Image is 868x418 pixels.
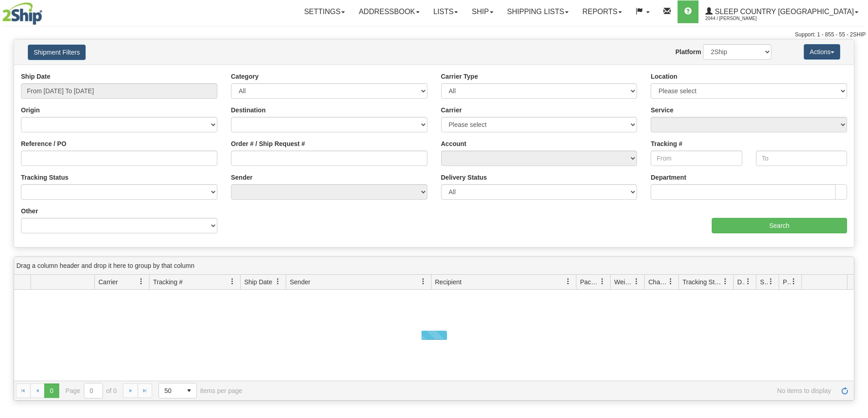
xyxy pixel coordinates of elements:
span: Carrier [98,277,118,287]
label: Sender [231,173,252,182]
a: Refresh [837,383,852,398]
a: Recipient filter column settings [560,274,576,289]
input: To [756,151,847,166]
input: From [651,151,742,166]
a: Sleep Country [GEOGRAPHIC_DATA] 2044 / [PERSON_NAME] [699,0,865,23]
a: Shipment Issues filter column settings [763,274,779,289]
a: Tracking Status filter column settings [718,274,733,289]
label: Platform [675,47,701,56]
span: 50 [164,386,176,395]
label: Category [231,72,259,81]
span: No items to display [255,387,831,394]
a: Reports [575,0,629,23]
span: Shipment Issues [760,277,768,287]
label: Order # / Ship Request # [231,139,305,148]
a: Shipping lists [500,0,575,23]
a: Ship Date filter column settings [270,274,286,289]
span: Page 0 [44,383,59,398]
span: Pickup Status [783,277,791,287]
iframe: chat widget [847,162,867,255]
label: Destination [231,106,266,115]
label: Tracking # [651,139,682,148]
label: Origin [21,106,40,115]
label: Delivery Status [441,173,487,182]
span: Page of 0 [66,383,117,398]
a: Carrier filter column settings [134,274,149,289]
label: Account [441,139,467,148]
span: Sender [290,277,310,287]
input: Search [712,218,847,233]
label: Carrier Type [441,72,478,81]
label: Other [21,206,38,216]
span: Tracking # [153,277,183,287]
span: Weight [614,277,633,287]
a: Charge filter column settings [663,274,678,289]
img: logo2044.jpg [2,2,42,25]
label: Carrier [441,106,462,115]
a: Lists [426,0,465,23]
a: Sender filter column settings [416,274,431,289]
a: Weight filter column settings [629,274,644,289]
label: Ship Date [21,72,51,81]
span: 2044 / [PERSON_NAME] [705,14,774,23]
span: Charge [648,277,668,287]
span: select [182,383,196,398]
button: Actions [804,44,840,60]
a: Tracking # filter column settings [225,274,240,289]
a: Pickup Status filter column settings [786,274,801,289]
span: Packages [580,277,599,287]
span: Ship Date [244,277,272,287]
label: Location [651,72,677,81]
span: Recipient [435,277,462,287]
span: Delivery Status [737,277,745,287]
button: Shipment Filters [28,45,86,60]
label: Service [651,106,673,115]
label: Tracking Status [21,173,68,182]
span: Page sizes drop down [159,383,197,398]
div: grid grouping header [14,257,854,275]
span: Tracking Status [683,277,722,287]
a: Settings [297,0,352,23]
a: Addressbook [352,0,426,23]
a: Ship [465,0,500,23]
div: Support: 1 - 855 - 55 - 2SHIP [2,31,866,39]
span: items per page [159,383,242,398]
a: Delivery Status filter column settings [740,274,756,289]
label: Reference / PO [21,139,67,148]
label: Department [651,173,686,182]
a: Packages filter column settings [595,274,610,289]
span: Sleep Country [GEOGRAPHIC_DATA] [713,8,854,15]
